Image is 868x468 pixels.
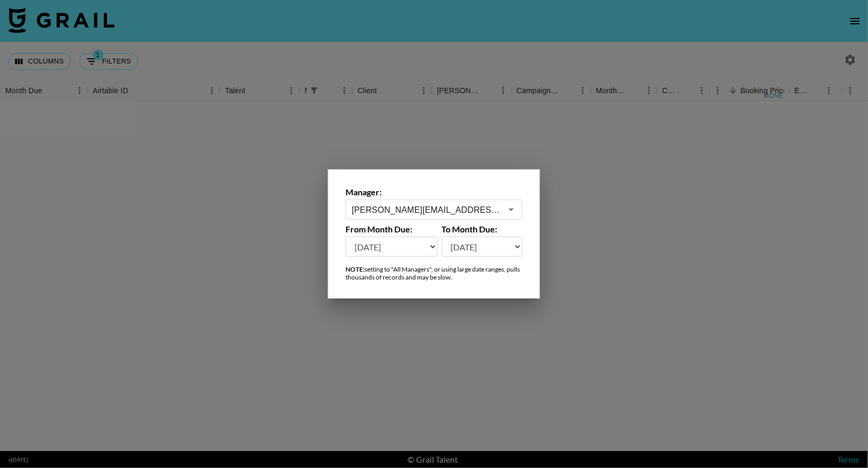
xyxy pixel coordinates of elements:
[346,187,522,197] label: Manager:
[504,202,519,217] button: Open
[346,224,438,235] label: From Month Due:
[442,224,523,235] label: To Month Due:
[346,265,522,281] div: setting to "All Managers", or using large date ranges, pulls thousands of records and may be slow.
[346,265,365,273] strong: NOTE:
